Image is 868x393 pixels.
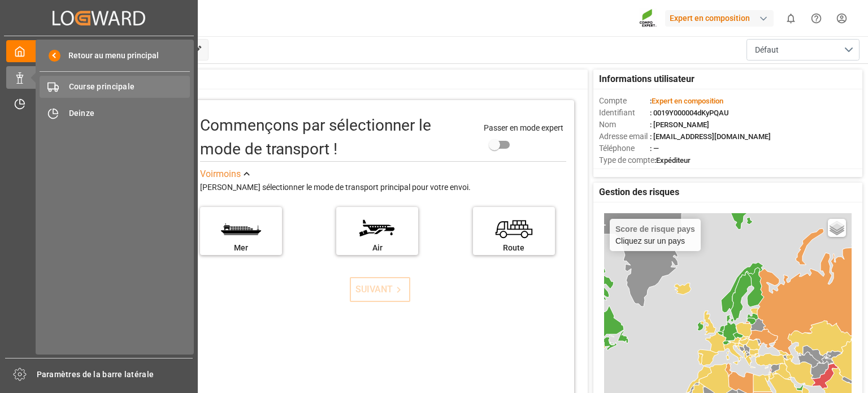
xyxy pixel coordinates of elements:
[599,74,695,84] font: Informations utilisateur
[68,51,159,60] font: Retour au menu principal
[234,243,248,252] font: Mer
[654,156,691,165] font: :Expéditeur
[652,97,723,105] font: Expert en composition
[484,123,563,132] font: Passer en mode expert
[599,108,635,117] font: Identifiant
[755,45,779,54] font: Défaut
[599,132,648,141] font: Adresse email
[200,114,472,161] div: Commençons par sélectionner le mode de transport !
[599,120,616,129] font: Nom
[599,144,635,153] font: Téléphone
[665,7,778,29] button: Expert en composition
[650,144,659,153] font: : —
[200,169,216,179] font: Voir
[615,236,685,245] font: Cliquez sur un pays
[650,120,709,129] font: : [PERSON_NAME]
[599,156,654,165] font: Type de compte
[639,8,657,28] img: Screenshot%202023-09-29%20at%2010.02.21.png_1712312052.png
[778,6,804,31] button: afficher 0 nouvelles notifications
[350,277,410,302] button: SUIVANT
[372,243,383,252] font: Air
[69,82,135,91] font: Course principale
[503,243,524,252] font: Route
[355,284,393,295] font: SUIVANT
[6,40,192,62] a: Mon cockpit
[650,132,771,141] font: : [EMAIL_ADDRESS][DOMAIN_NAME]
[670,14,750,23] font: Expert en composition
[40,102,190,124] a: Deinze
[615,224,695,234] font: Score de risque pays
[828,219,846,237] a: Couches
[216,169,241,179] font: moins
[599,96,627,105] font: Compte
[37,370,154,379] font: Paramètres de la barre latérale
[747,39,860,61] button: ouvrir le menu
[599,187,679,197] font: Gestion des risques
[804,6,829,31] button: Centre d'aide
[650,97,652,105] font: :
[69,109,95,118] font: Deinze
[650,109,729,117] font: : 0019Y000004dKyPQAU
[40,76,190,98] a: Course principale
[200,116,431,158] font: Commençons par sélectionner le mode de transport !
[200,183,471,192] font: [PERSON_NAME] sélectionner le mode de transport principal pour votre envoi.
[6,93,192,115] a: Gestion des créneaux horaires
